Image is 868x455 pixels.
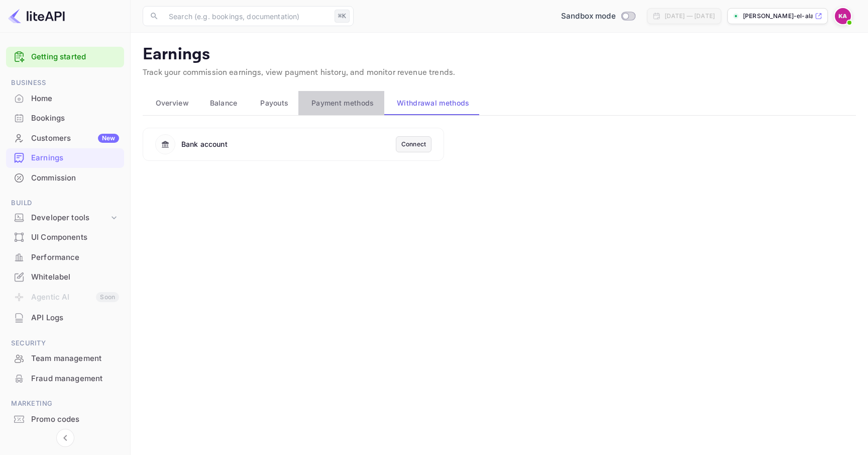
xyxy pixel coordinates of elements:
div: [DATE] — [DATE] [665,12,715,21]
div: Performance [6,248,124,267]
div: Switch to Production mode [557,11,639,22]
div: UI Components [31,232,119,243]
input: Search (e.g. bookings, documentation) [163,6,331,26]
div: Earnings [6,148,124,168]
img: karim El Alaoui [835,8,851,24]
div: API Logs [31,312,119,324]
span: Business [6,77,124,88]
span: Sandbox mode [561,11,616,22]
div: New [98,134,119,143]
div: Earnings [31,152,119,164]
div: UI Components [6,228,124,247]
a: Performance [6,248,124,266]
span: Marketing [6,398,124,409]
div: Fraud management [6,369,124,389]
a: CustomersNew [6,129,124,147]
div: Promo codes [6,410,124,429]
a: Whitelabel [6,267,124,286]
a: Bookings [6,109,124,127]
button: Collapse navigation [56,429,74,447]
div: ⌘K [335,10,350,23]
a: Home [6,89,124,108]
a: Fraud management [6,369,124,388]
div: Bookings [6,109,124,128]
div: Home [6,89,124,109]
p: Earnings [143,45,856,65]
a: Earnings [6,148,124,167]
div: Developer tools [31,212,109,224]
span: Security [6,338,124,349]
div: CustomersNew [6,129,124,148]
div: scrollable auto tabs example [143,91,856,115]
a: Commission [6,168,124,187]
div: Home [31,93,119,105]
div: Whitelabel [6,267,124,287]
div: Team management [31,353,119,365]
div: Bookings [31,113,119,124]
span: Payment methods [311,97,374,109]
div: Team management [6,349,124,369]
p: Track your commission earnings, view payment history, and monitor revenue trends. [143,67,856,79]
span: Payouts [260,97,288,109]
span: Build [6,198,124,209]
div: Commission [31,172,119,184]
p: [PERSON_NAME]-el-alaoui-vhuya.... [743,12,813,21]
img: LiteAPI logo [8,8,65,24]
div: Fraud management [31,373,119,385]
div: Performance [31,252,119,263]
span: Balance [210,97,238,109]
div: API Logs [6,308,124,328]
span: Overview [156,97,189,109]
a: API Logs [6,308,124,327]
div: Promo codes [31,414,119,425]
div: Bank account [181,139,228,149]
a: Promo codes [6,410,124,428]
div: Whitelabel [31,271,119,283]
div: Connect [401,140,426,149]
a: UI Components [6,228,124,246]
span: Withdrawal methods [397,97,469,109]
div: Developer tools [6,209,124,227]
a: Getting started [31,51,119,63]
div: Customers [31,133,119,144]
a: Team management [6,349,124,368]
div: Commission [6,168,124,188]
div: Getting started [6,47,124,67]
